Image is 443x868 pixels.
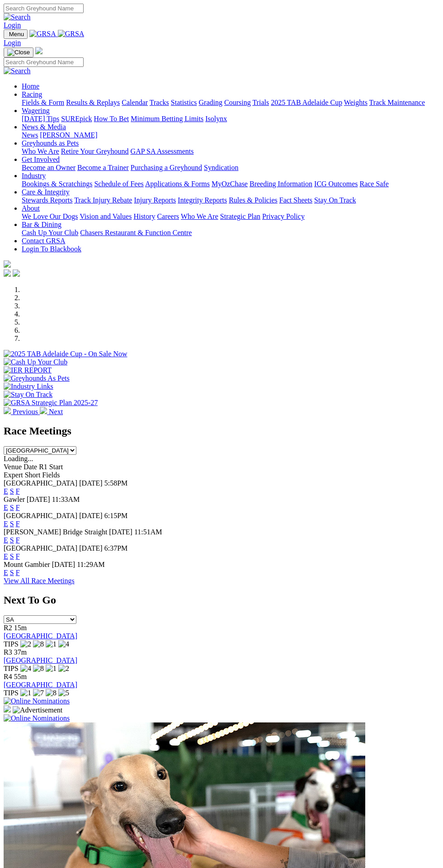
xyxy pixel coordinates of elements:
[212,180,248,188] a: MyOzChase
[25,471,41,479] span: Short
[4,455,33,462] span: Loading...
[4,714,70,722] img: Online Nominations
[4,665,19,672] span: TIPS
[4,697,70,705] img: Online Nominations
[314,180,358,188] a: ICG Outcomes
[61,115,92,123] a: SUREpick
[4,425,439,437] h2: Race Meetings
[4,689,19,697] span: TIPS
[14,624,27,632] span: 15m
[157,212,179,220] a: Careers
[4,407,11,414] img: chevron-left-pager-white.svg
[10,569,14,576] a: S
[145,180,210,188] a: Applications & Forms
[66,99,120,106] a: Results & Replays
[22,82,39,90] a: Home
[58,665,69,673] img: 2
[4,269,11,277] img: facebook.svg
[13,706,62,714] img: Advertisement
[42,471,60,479] span: Fields
[22,221,61,228] a: Bar & Dining
[224,99,251,106] a: Coursing
[4,399,98,407] img: GRSA Strategic Plan 2025-27
[22,164,75,171] a: Become an Owner
[104,512,128,519] span: 6:15PM
[22,229,78,236] a: Cash Up Your Club
[4,640,19,648] span: TIPS
[20,665,31,673] img: 4
[13,269,20,277] img: twitter.svg
[33,665,44,673] img: 8
[262,212,305,220] a: Privacy Policy
[4,21,21,29] a: Login
[22,204,40,212] a: About
[4,705,11,712] img: 15187_Greyhounds_GreysPlayCentral_Resize_SA_WebsiteBanner_300x115_2025.jpg
[134,196,176,204] a: Injury Reports
[220,212,260,220] a: Strategic Plan
[58,640,69,648] img: 4
[4,577,75,585] a: View All Race Meetings
[271,99,342,106] a: 2025 TAB Adelaide Cup
[22,139,79,147] a: Greyhounds as Pets
[4,520,8,528] a: E
[150,99,169,106] a: Tracks
[199,99,222,106] a: Grading
[131,147,194,155] a: GAP SA Assessments
[4,29,28,39] button: Toggle navigation
[10,536,14,544] a: S
[10,552,14,560] a: S
[27,495,50,503] span: [DATE]
[22,212,439,221] div: About
[22,180,92,188] a: Bookings & Scratchings
[77,164,129,171] a: Become a Trainer
[16,569,20,576] a: F
[229,196,278,204] a: Rules & Policies
[4,67,31,75] img: Search
[46,640,57,648] img: 1
[22,180,439,188] div: Industry
[22,196,439,204] div: Care & Integrity
[4,408,40,415] a: Previous
[279,196,312,204] a: Fact Sheets
[94,115,129,123] a: How To Bet
[4,656,77,664] a: [GEOGRAPHIC_DATA]
[40,407,47,414] img: chevron-right-pager-white.svg
[22,147,439,156] div: Greyhounds as Pets
[4,471,23,479] span: Expert
[7,49,30,56] img: Close
[250,180,312,188] a: Breeding Information
[22,147,59,155] a: Who We Are
[4,366,52,374] img: IER REPORT
[4,391,52,399] img: Stay On Track
[4,358,67,366] img: Cash Up Your Club
[204,164,238,171] a: Syndication
[252,99,269,106] a: Trials
[4,47,33,57] button: Toggle navigation
[58,30,85,38] img: GRSA
[22,237,65,245] a: Contact GRSA
[10,487,14,495] a: S
[4,374,70,382] img: Greyhounds As Pets
[4,504,8,511] a: E
[22,115,59,123] a: [DATE] Tips
[52,495,80,503] span: 11:33AM
[4,512,77,519] span: [GEOGRAPHIC_DATA]
[4,382,53,391] img: Industry Links
[4,4,84,13] input: Search
[22,99,439,107] div: Racing
[4,648,12,656] span: R3
[74,196,132,204] a: Track Injury Rebate
[205,115,227,123] a: Isolynx
[14,673,27,680] span: 55m
[314,196,356,204] a: Stay On Track
[13,408,38,415] span: Previous
[49,408,63,415] span: Next
[344,99,368,106] a: Weights
[171,99,197,106] a: Statistics
[20,640,31,648] img: 2
[4,632,77,640] a: [GEOGRAPHIC_DATA]
[9,31,24,38] span: Menu
[10,504,14,511] a: S
[4,487,8,495] a: E
[33,640,44,648] img: 8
